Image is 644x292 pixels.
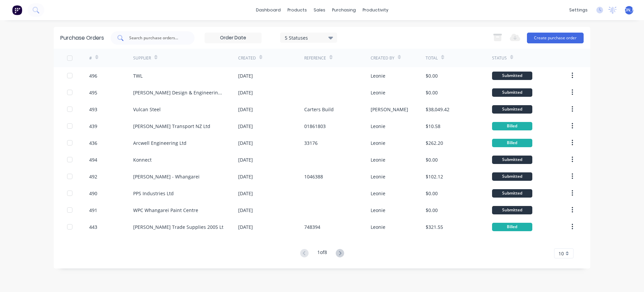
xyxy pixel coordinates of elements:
div: 443 [89,223,97,231]
input: Search purchase orders... [128,35,184,41]
div: $0.00 [426,190,438,197]
div: products [284,5,310,15]
div: Leonie [371,173,385,180]
div: Submitted [492,105,532,114]
div: productivity [359,5,392,15]
div: Created By [371,55,394,61]
div: Konnect [133,156,152,163]
div: Leonie [371,72,385,79]
div: 436 [89,139,97,147]
div: 493 [89,106,97,113]
div: [DATE] [238,139,253,147]
a: dashboard [253,5,284,15]
div: [PERSON_NAME] [371,106,408,113]
div: Billed [492,122,532,130]
div: [PERSON_NAME] - Whangarei [133,173,200,180]
div: $0.00 [426,72,438,79]
div: Created [238,55,256,61]
div: Leonie [371,156,385,163]
div: 5 Statuses [285,34,333,41]
div: $321.55 [426,223,443,231]
div: [DATE] [238,207,253,214]
div: Leonie [371,123,385,130]
div: 494 [89,156,97,163]
div: 748394 [304,223,320,231]
div: # [89,55,92,61]
div: Vulcan Steel [133,106,161,113]
div: Carters Build [304,106,334,113]
div: [DATE] [238,123,253,130]
div: [PERSON_NAME] Design & Engineering Ltd [133,89,225,96]
div: [DATE] [238,156,253,163]
input: Order Date [205,33,261,43]
button: Create purchase order [527,33,584,43]
div: $0.00 [426,156,438,163]
div: [DATE] [238,223,253,231]
div: [DATE] [238,106,253,113]
div: Reference [304,55,326,61]
div: $10.58 [426,123,440,130]
div: 439 [89,123,97,130]
div: 01861803 [304,123,326,130]
div: $102.12 [426,173,443,180]
div: Purchase Orders [60,34,104,42]
div: Billed [492,139,532,147]
div: Leonie [371,190,385,197]
div: $38,049.42 [426,106,449,113]
div: [DATE] [238,72,253,79]
div: [DATE] [238,173,253,180]
div: [DATE] [238,89,253,96]
div: [PERSON_NAME] Trade Supplies 2005 Lt [133,223,223,231]
div: 491 [89,207,97,214]
div: [PERSON_NAME] Transport NZ Ltd [133,123,210,130]
div: TWL [133,72,143,79]
div: purchasing [329,5,359,15]
div: Leonie [371,139,385,147]
div: 496 [89,72,97,79]
div: 33176 [304,139,318,147]
div: Leonie [371,89,385,96]
div: 1 of 8 [317,249,327,258]
div: 1046388 [304,173,323,180]
div: 492 [89,173,97,180]
div: $0.00 [426,89,438,96]
span: 10 [558,250,564,257]
div: Total [426,55,438,61]
div: Submitted [492,72,532,80]
div: Status [492,55,507,61]
div: 495 [89,89,97,96]
div: Billed [492,223,532,231]
div: [DATE] [238,190,253,197]
div: Submitted [492,172,532,181]
div: Submitted [492,206,532,214]
div: Submitted [492,88,532,97]
div: Submitted [492,156,532,164]
img: Factory [12,5,22,15]
div: Leonie [371,223,385,231]
div: $262.20 [426,139,443,147]
div: sales [310,5,329,15]
div: 490 [89,190,97,197]
div: Arcwell Engineering Ltd [133,139,186,147]
div: PPS Industries Ltd [133,190,174,197]
div: settings [566,5,591,15]
div: $0.00 [426,207,438,214]
div: WPC Whangarei Paint Centre [133,207,198,214]
div: Supplier [133,55,151,61]
div: Leonie [371,207,385,214]
div: Submitted [492,189,532,198]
